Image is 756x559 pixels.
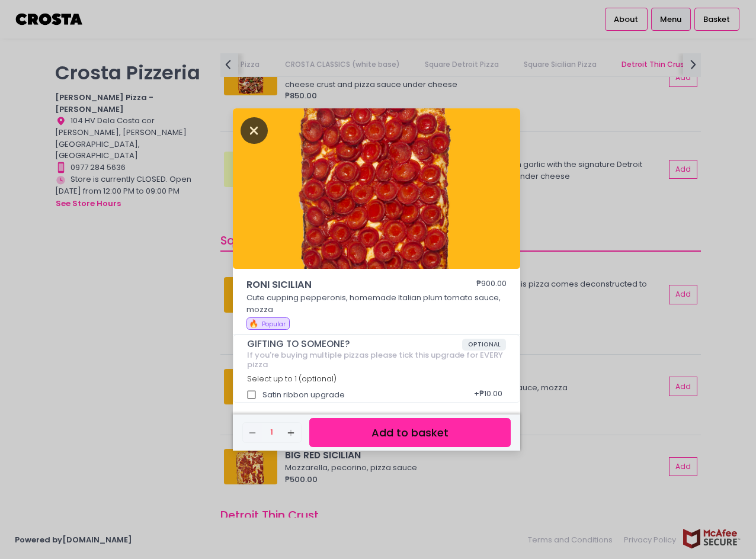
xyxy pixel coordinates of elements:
[470,384,506,406] div: + ₱10.00
[262,320,286,329] span: Popular
[233,108,520,269] img: RONI SICILIAN
[246,292,507,315] p: Cute cupping pepperonis, homemade Italian plum tomato sauce, mozza
[309,418,511,447] button: Add to basket
[462,339,507,351] span: OPTIONAL
[247,351,507,369] div: If you're buying multiple pizzas please tick this upgrade for EVERY pizza
[249,318,258,329] span: 🔥
[246,278,442,292] span: RONI SICILIAN
[247,339,462,349] span: GIFTING TO SOMEONE?
[247,374,337,384] span: Select up to 1 (optional)
[241,124,268,136] button: Close
[476,278,507,292] div: ₱900.00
